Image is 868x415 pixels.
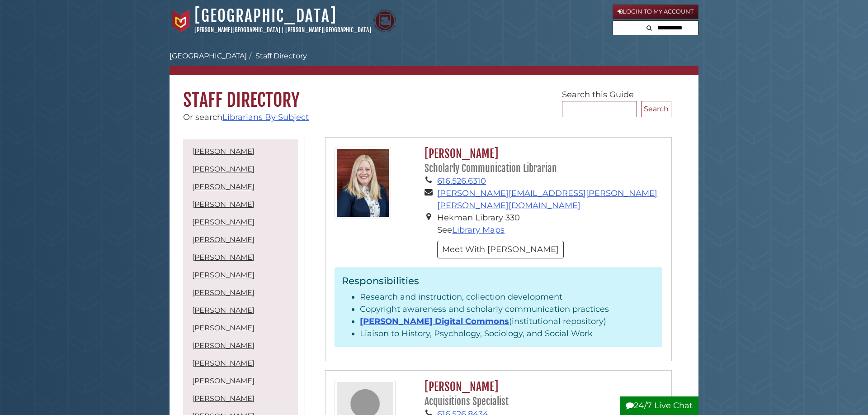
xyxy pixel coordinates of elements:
a: [GEOGRAPHIC_DATA] [194,6,337,26]
nav: breadcrumb [170,51,698,75]
button: Search [644,21,655,33]
a: Staff Directory [255,52,307,60]
a: [PERSON_NAME] [192,235,255,244]
li: Liaison to History, Psychology, Sociology, and Social Work [360,328,655,340]
a: [PERSON_NAME] [192,182,255,191]
a: [PERSON_NAME] [192,377,255,385]
a: [PERSON_NAME][EMAIL_ADDRESS][PERSON_NAME][PERSON_NAME][DOMAIN_NAME] [437,188,657,210]
small: Acquisitions Specialist [425,396,509,407]
a: [PERSON_NAME] [192,394,255,403]
button: Meet With [PERSON_NAME] [437,241,564,258]
i: Search [646,25,652,31]
a: [PERSON_NAME] [192,253,255,262]
img: gina_bolger_125x160.jpg [335,147,391,219]
a: [PERSON_NAME] [192,306,255,315]
a: [GEOGRAPHIC_DATA] [170,52,247,60]
img: Calvin Theological Seminary [373,10,396,32]
button: Search [641,101,671,117]
img: Calvin University [170,10,192,32]
a: [PERSON_NAME] Digital Commons [360,316,509,326]
h2: [PERSON_NAME] [420,380,662,408]
a: Library Maps [452,225,505,235]
a: Librarians By Subject [222,112,309,122]
a: 616.526.6310 [437,176,486,186]
span: Or search [183,112,309,122]
a: [PERSON_NAME] [192,200,255,209]
a: [PERSON_NAME] [192,288,255,297]
h1: Staff Directory [170,75,698,111]
small: Scholarly Communication Librarian [425,162,557,174]
span: | [282,26,284,33]
button: 24/7 Live Chat [620,396,698,415]
a: [PERSON_NAME] [192,165,255,173]
a: [PERSON_NAME] [192,359,255,367]
a: [PERSON_NAME] [192,147,255,156]
a: [PERSON_NAME][GEOGRAPHIC_DATA] [285,26,371,33]
a: [PERSON_NAME] [192,218,255,226]
a: [PERSON_NAME] [192,271,255,279]
h3: Responsibilities [342,275,655,286]
a: Login to My Account [613,5,698,19]
li: Research and instruction, collection development [360,291,655,303]
li: Hekman Library 330 See [437,212,662,236]
a: [PERSON_NAME] [192,341,255,350]
li: Copyright awareness and scholarly communication practices [360,303,655,315]
a: [PERSON_NAME] [192,324,255,332]
h2: [PERSON_NAME] [420,147,662,175]
li: (institutional repository) [360,315,655,328]
a: [PERSON_NAME][GEOGRAPHIC_DATA] [194,26,280,33]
